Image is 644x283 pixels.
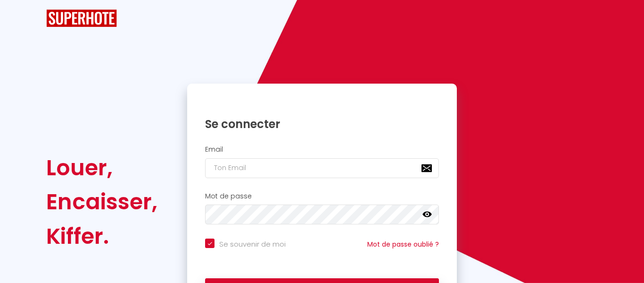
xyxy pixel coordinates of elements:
[205,192,439,200] h2: Mot de passe
[205,117,439,131] h1: Se connecter
[367,240,439,249] a: Mot de passe oublié ?
[46,151,157,185] div: Louer,
[46,9,117,27] img: SuperHote logo
[205,146,439,154] h2: Email
[205,158,439,178] input: Ton Email
[46,219,157,253] div: Kiffer.
[46,185,157,219] div: Encaisser,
